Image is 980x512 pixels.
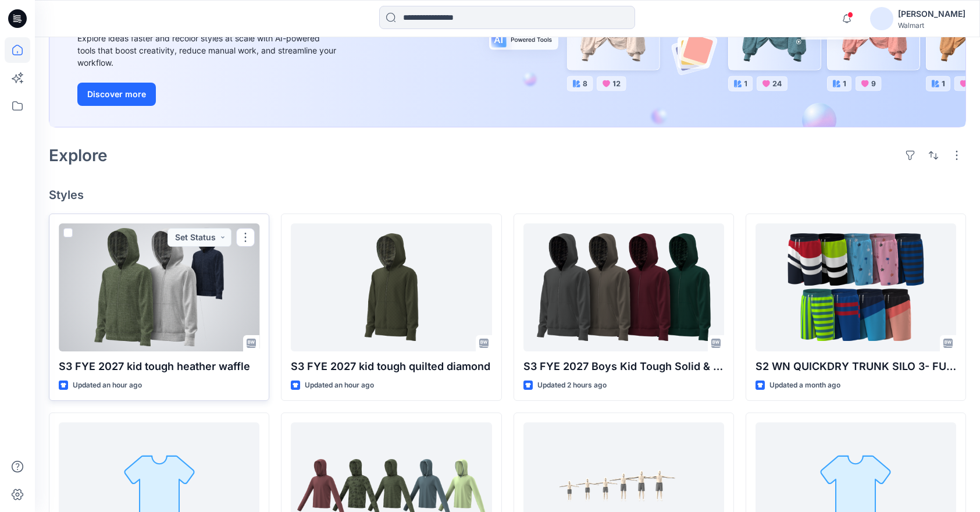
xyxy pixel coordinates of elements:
[898,21,965,30] div: Walmart
[77,83,339,106] a: Discover more
[898,7,965,21] div: [PERSON_NAME]
[523,358,724,375] p: S3 FYE 2027 Boys Kid Tough Solid & Print
[73,379,142,392] p: Updated an hour ago
[77,83,156,106] button: Discover more
[77,32,339,69] div: Explore ideas faster and recolor styles at scale with AI-powered tools that boost creativity, red...
[769,379,840,392] p: Updated a month ago
[49,146,108,165] h2: Explore
[59,358,259,375] p: S3 FYE 2027 kid tough heather waffle
[291,358,491,375] p: S3 FYE 2027 kid tough quilted diamond
[49,188,966,202] h4: Styles
[756,223,956,351] a: S2 WN QUICKDRY TRUNK SILO 3- FULL ELASTIC
[537,379,607,392] p: Updated 2 hours ago
[870,7,893,30] img: avatar
[756,358,956,375] p: S2 WN QUICKDRY TRUNK SILO 3- FULL ELASTIC
[291,223,491,351] a: S3 FYE 2027 kid tough quilted diamond
[523,223,724,351] a: S3 FYE 2027 Boys Kid Tough Solid & Print
[59,223,259,351] a: S3 FYE 2027 kid tough heather waffle
[305,379,374,392] p: Updated an hour ago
